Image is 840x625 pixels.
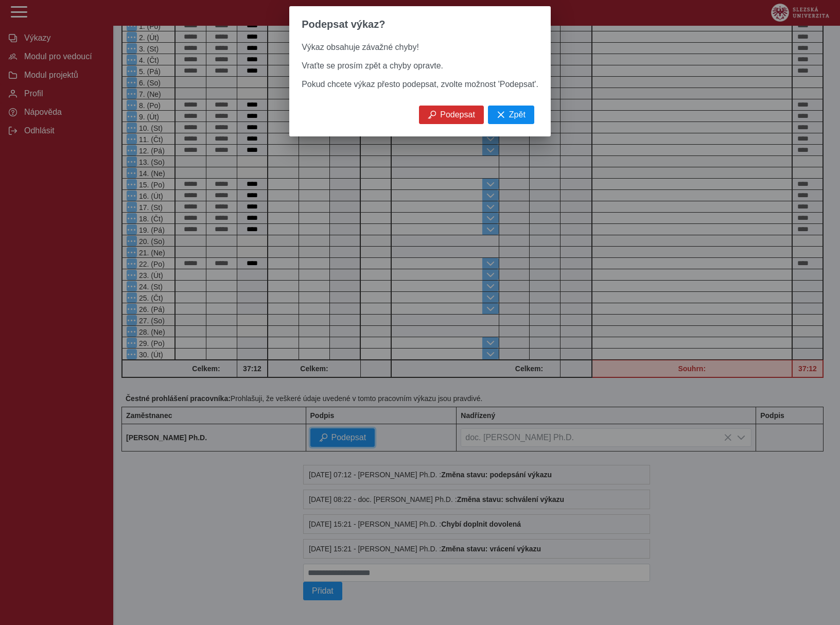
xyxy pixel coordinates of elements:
button: Zpět [488,106,534,124]
span: Výkaz obsahuje závažné chyby! Vraťte se prosím zpět a chyby opravte. Pokud chcete výkaz přesto po... [302,43,538,89]
button: Podepsat [419,106,484,124]
span: Podepsat [440,110,475,119]
span: Podepsat výkaz? [302,19,385,30]
span: Zpět [509,110,526,119]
